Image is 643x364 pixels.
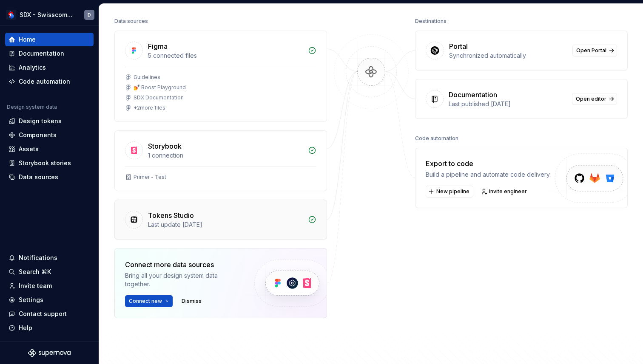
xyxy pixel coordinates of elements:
[148,41,168,51] div: Figma
[19,282,52,290] div: Invite team
[5,265,94,279] button: Search ⌘K
[19,173,58,181] div: Data sources
[426,170,551,179] div: Build a pipeline and automate code delivery.
[5,170,94,184] a: Data sources
[415,15,447,27] div: Destinations
[6,10,16,20] img: fc0ed557-73b3-4f8f-bd58-0c7fdd7a87c5.png
[19,145,39,153] div: Assets
[426,186,473,198] button: New pipeline
[576,96,606,102] span: Open editor
[148,151,303,160] div: 1 connection
[19,131,57,139] div: Components
[19,324,32,332] div: Help
[182,298,202,305] span: Dismiss
[5,142,94,156] a: Assets
[19,35,36,44] div: Home
[178,295,205,307] button: Dismiss
[19,310,67,318] div: Contact support
[134,74,160,81] div: Guidelines
[5,321,94,335] button: Help
[5,114,94,128] a: Design tokens
[134,104,165,111] div: + 2 more files
[572,45,617,56] a: Open Portal
[7,104,57,110] div: Design system data
[5,47,94,60] a: Documentation
[20,11,74,19] div: SDX - Swisscom Digital Experience
[148,51,303,60] div: 5 connected files
[5,75,94,88] a: Code automation
[129,298,162,305] span: Connect new
[5,128,94,142] a: Components
[114,130,327,191] a: Storybook1 connectionPrimer - Test
[19,254,57,262] div: Notifications
[449,90,497,100] div: Documentation
[148,210,194,220] div: Tokens Studio
[5,279,94,293] a: Invite team
[5,251,94,265] button: Notifications
[125,271,240,288] div: Bring all your design system data together.
[19,268,51,276] div: Search ⌘K
[28,349,71,357] svg: Supernova Logo
[114,200,327,240] a: Tokens StudioLast update [DATE]
[436,188,469,195] span: New pipeline
[19,49,64,58] div: Documentation
[19,117,62,125] div: Design tokens
[5,33,94,46] a: Home
[2,6,97,24] button: SDX - Swisscom Digital ExperienceD
[426,158,551,169] div: Export to code
[134,174,166,181] div: Primer - Test
[449,41,468,51] div: Portal
[449,51,567,60] div: Synchronized automatically
[114,15,148,27] div: Data sources
[5,293,94,307] a: Settings
[125,260,240,270] div: Connect more data sources
[415,133,458,144] div: Code automation
[449,100,567,108] div: Last published [DATE]
[148,141,182,151] div: Storybook
[19,63,46,72] div: Analytics
[576,47,606,54] span: Open Portal
[478,186,531,198] a: Invite engineer
[134,94,184,101] div: SDX Documentation
[88,11,91,18] div: D
[134,84,186,91] div: 💅 Boost Playground
[5,61,94,74] a: Analytics
[125,295,173,307] button: Connect new
[572,93,617,105] a: Open editor
[114,31,327,122] a: Figma5 connected filesGuidelines💅 Boost PlaygroundSDX Documentation+2more files
[19,159,71,167] div: Storybook stories
[19,77,70,86] div: Code automation
[489,188,527,195] span: Invite engineer
[5,156,94,170] a: Storybook stories
[19,296,43,304] div: Settings
[5,307,94,321] button: Contact support
[148,220,303,229] div: Last update [DATE]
